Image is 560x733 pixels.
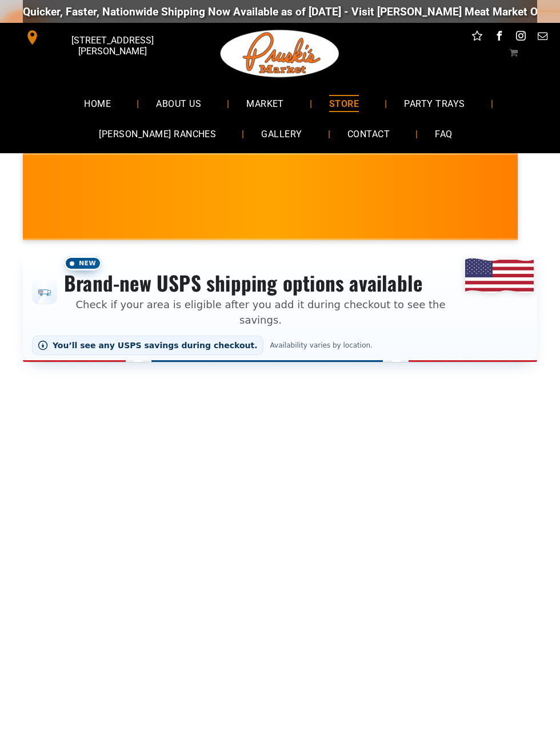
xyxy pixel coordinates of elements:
span: [STREET_ADDRESS][PERSON_NAME] [42,29,183,62]
img: Pruski-s+Market+HQ+Logo2-1920w.png [218,23,342,85]
a: CONTACT [330,119,407,149]
a: email [535,29,550,46]
a: facebook [492,29,507,46]
a: [STREET_ADDRESS][PERSON_NAME] [17,29,185,46]
p: Check if your area is eligible after you add it during checkout to see the savings. [64,297,457,328]
h3: Brand-new USPS shipping options available [64,270,457,296]
a: HOME [67,88,128,118]
a: instagram [514,29,529,46]
span: New [64,256,102,270]
a: GALLERY [244,119,319,149]
a: PARTY TRAYS [387,88,482,118]
a: Social network [470,29,485,46]
a: FAQ [418,119,469,149]
a: STORE [312,88,376,118]
a: [PERSON_NAME] RANCHES [82,119,233,149]
span: Availability varies by location. [268,341,375,349]
a: MARKET [229,88,301,118]
span: You’ll see any USPS savings during checkout. [53,341,258,350]
a: ABOUT US [139,88,218,118]
div: Shipping options announcement [23,249,537,362]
